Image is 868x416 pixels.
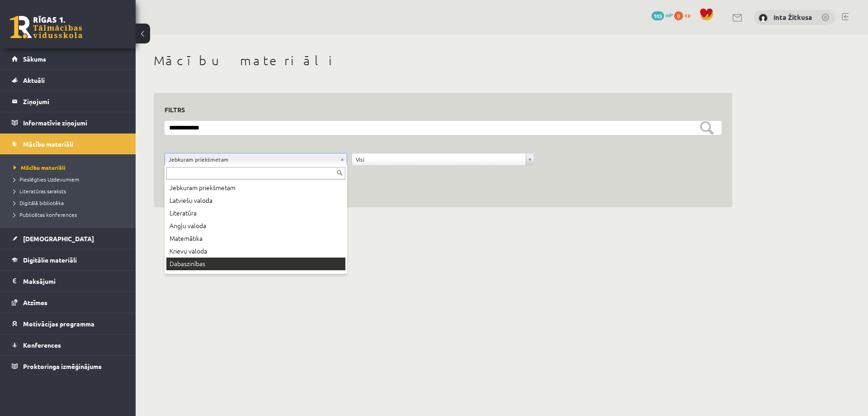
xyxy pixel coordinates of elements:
div: Krievu valoda [166,245,345,258]
div: Angļu valoda [166,220,345,232]
div: Matemātika [166,232,345,245]
div: Jebkuram priekšmetam [166,182,345,194]
div: Literatūra [166,207,345,220]
div: Dabaszinības [166,258,345,270]
div: Datorika [166,270,345,283]
div: Latviešu valoda [166,194,345,207]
